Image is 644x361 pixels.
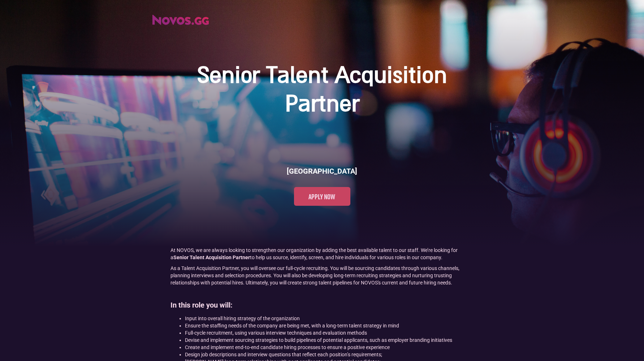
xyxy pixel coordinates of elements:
p: As a Talent Acquisition Partner, you will oversee our full-cycle recruiting. You will be sourcing... [170,265,474,286]
h1: Senior Talent Acquisition Partner [178,62,467,119]
li: Design job descriptions and interview questions that reflect each position’s requirements; [185,351,474,358]
a: Apply now [294,187,350,206]
p: At NOVOS, we are always looking to strengthen our organization by adding the best available talen... [170,247,474,261]
li: Ensure the staffing needs of the company are being met, with a long-term talent strategy in mind [185,322,474,329]
h6: [GEOGRAPHIC_DATA] [287,166,357,176]
li: Create and implement end-to-end candidate hiring processes to ensure a positive experience [185,344,474,351]
li: Full-cycle recruitment, using various interview techniques and evaluation methods [185,329,474,336]
strong: In this role you will: [170,301,233,309]
li: Devise and implement sourcing strategies to build pipelines of potential applicants, such as empl... [185,336,474,344]
li: Input into overall hiring strategy of the organization [185,315,474,322]
strong: Senior Talent Acquisition Partner [173,255,250,260]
